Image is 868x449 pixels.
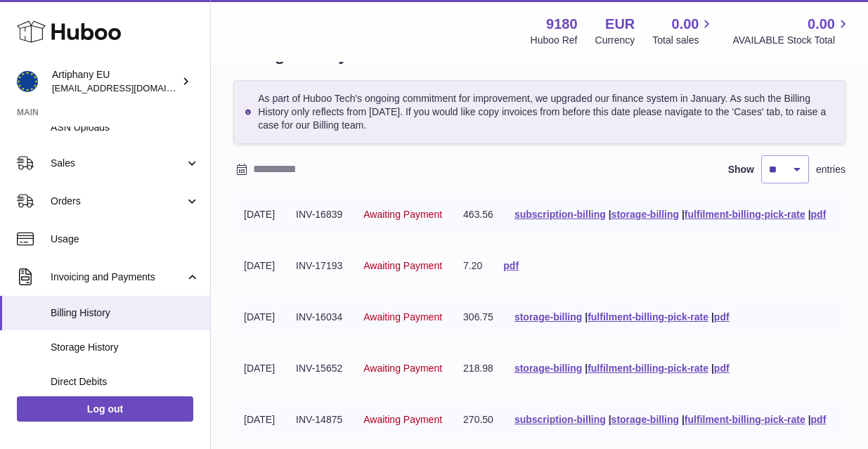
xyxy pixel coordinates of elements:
td: [DATE] [233,351,285,386]
td: [DATE] [233,403,285,437]
span: Billing History [51,306,200,320]
td: INV-16034 [285,300,353,334]
td: INV-14875 [285,403,353,437]
label: Show [728,163,754,176]
a: fulfilment-billing-pick-rate [685,414,805,425]
span: | [711,311,714,323]
span: | [711,363,714,374]
a: 0.00 Total sales [652,15,715,47]
span: 0.00 [808,15,835,34]
td: [DATE] [233,197,285,232]
img: artiphany@artiphany.eu [17,71,38,92]
span: | [585,311,588,323]
a: storage-billing [514,363,582,374]
a: Log out [17,396,193,422]
a: subscription-billing [514,209,606,220]
span: Orders [51,195,185,208]
div: As part of Huboo Tech's ongoing commitment for improvement, we upgraded our finance system in Jan... [233,80,846,144]
span: Awaiting Payment [363,414,442,425]
span: Total sales [652,34,715,47]
td: 463.56 [453,197,504,232]
span: AVAILABLE Stock Total [732,34,851,47]
td: INV-16839 [285,197,353,232]
div: Artiphany EU [52,68,179,95]
a: subscription-billing [514,414,606,425]
div: Huboo Ref [531,34,578,47]
a: pdf [811,209,827,220]
td: INV-15652 [285,351,353,386]
a: fulfilment-billing-pick-rate [588,363,708,374]
a: pdf [811,414,827,425]
span: Awaiting Payment [363,363,442,374]
span: Direct Debits [51,375,200,389]
td: 218.98 [453,351,504,386]
div: Currency [595,34,635,47]
span: Awaiting Payment [363,260,442,271]
a: 0.00 AVAILABLE Stock Total [732,15,851,47]
span: ASN Uploads [51,121,200,134]
span: Awaiting Payment [363,209,442,220]
span: 0.00 [672,15,699,34]
td: 306.75 [453,300,504,334]
span: Sales [51,157,185,170]
a: pdf [714,363,730,374]
a: fulfilment-billing-pick-rate [685,209,805,220]
a: pdf [714,311,730,323]
td: INV-17193 [285,249,353,283]
a: pdf [503,260,519,271]
span: Awaiting Payment [363,311,442,323]
a: fulfilment-billing-pick-rate [588,311,708,323]
span: | [609,209,611,220]
a: storage-billing [611,209,679,220]
td: [DATE] [233,249,285,283]
span: | [682,414,685,425]
span: entries [816,163,846,176]
strong: 9180 [546,15,578,34]
td: 7.20 [453,249,493,283]
td: 270.50 [453,403,504,437]
a: storage-billing [514,311,582,323]
span: | [609,414,611,425]
span: | [585,363,588,374]
span: | [808,414,811,425]
span: [EMAIL_ADDRESS][DOMAIN_NAME] [52,82,207,93]
span: | [682,209,685,220]
span: Invoicing and Payments [51,271,185,284]
span: Usage [51,233,200,246]
span: Storage History [51,341,200,354]
td: [DATE] [233,300,285,334]
strong: EUR [605,15,635,34]
span: | [808,209,811,220]
a: storage-billing [611,414,679,425]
